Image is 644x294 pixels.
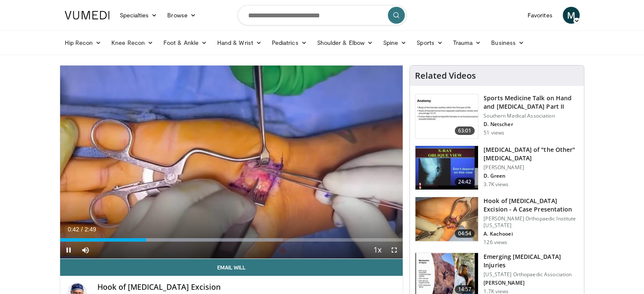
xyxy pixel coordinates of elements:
[77,242,94,258] button: Mute
[115,7,163,24] a: Specialties
[162,7,201,24] a: Browse
[484,121,579,128] p: D. Netscher
[484,164,579,171] p: [PERSON_NAME]
[60,66,403,259] video-js: Video Player
[484,113,579,119] p: Southern Medical Association
[267,34,312,51] a: Pediatrics
[415,146,478,190] img: 09e868cb-fe32-49e2-90a1-f0e069513119.150x105_q85_crop-smart_upscale.jpg
[415,94,478,138] img: fc4ab48b-5625-4ecf-8688-b082f551431f.150x105_q85_crop-smart_upscale.jpg
[415,197,478,241] img: 411af4a2-5d0f-403f-af37-34f92f7c7660.150x105_q85_crop-smart_upscale.jpg
[60,238,403,242] div: Progress Bar
[415,146,579,190] a: 24:42 [MEDICAL_DATA] of "the Other" [MEDICAL_DATA] [PERSON_NAME] D. Green 3.7K views
[378,34,412,51] a: Spine
[484,231,579,237] p: A. Kachooei
[484,94,579,111] h3: Sports Medicine Talk on Hand and [MEDICAL_DATA] Part II
[415,94,579,139] a: 63:01 Sports Medicine Talk on Hand and [MEDICAL_DATA] Part II Southern Medical Association D. Net...
[484,129,504,136] p: 51 views
[60,34,107,51] a: Hip Recon
[412,34,448,51] a: Sports
[415,71,476,81] h4: Related Videos
[60,242,77,258] button: Pause
[85,226,96,233] span: 2:49
[484,197,579,214] h3: Hook of [MEDICAL_DATA] Excision - A Case Presentation
[455,178,475,186] span: 24:42
[68,226,79,233] span: 0:42
[484,215,579,229] p: [PERSON_NAME] Orthopaedic Institute [US_STATE]
[158,34,212,51] a: Foot & Ankle
[484,271,579,278] p: [US_STATE] Orthopaedic Association
[484,253,579,269] h3: Emerging [MEDICAL_DATA] Injuries
[484,173,579,179] p: D. Green
[455,285,475,294] span: 14:57
[106,34,158,51] a: Knee Recon
[484,146,579,162] h3: [MEDICAL_DATA] of "the Other" [MEDICAL_DATA]
[486,34,529,51] a: Business
[212,34,267,51] a: Hand & Wrist
[81,226,83,233] span: /
[238,5,407,25] input: Search topics, interventions
[97,283,396,292] h4: Hook of [MEDICAL_DATA] Excision
[484,239,507,246] p: 126 views
[448,34,486,51] a: Trauma
[484,181,509,188] p: 3.7K views
[415,197,579,246] a: 04:54 Hook of [MEDICAL_DATA] Excision - A Case Presentation [PERSON_NAME] Orthopaedic Institute [...
[563,7,580,24] a: M
[369,242,386,258] button: Playback Rate
[455,229,475,238] span: 04:54
[65,11,110,19] img: VuMedi Logo
[60,259,403,276] a: Email Will
[386,242,403,258] button: Fullscreen
[455,126,475,135] span: 63:01
[484,280,579,286] p: [PERSON_NAME]
[522,7,558,24] a: Favorites
[312,34,378,51] a: Shoulder & Elbow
